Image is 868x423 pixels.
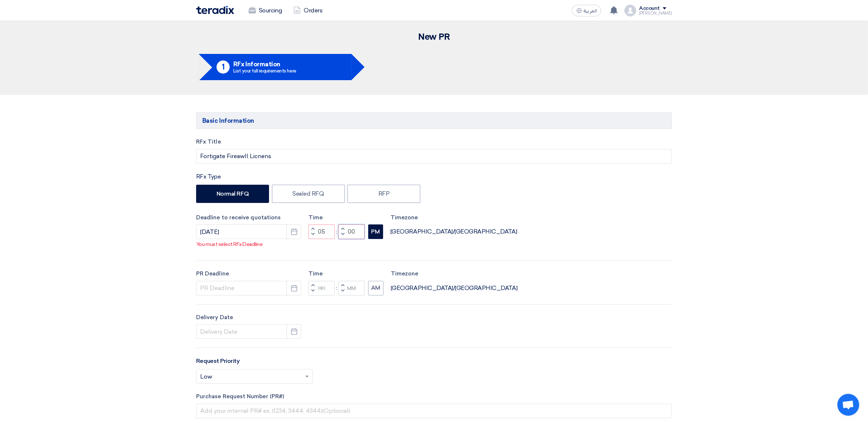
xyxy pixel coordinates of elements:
[196,112,672,129] h5: Basic Information
[196,357,240,365] label: Request Priority
[217,60,230,74] div: 1
[196,224,301,239] input: yyyy-mm-dd
[837,394,859,416] div: Open chat
[233,61,296,67] h5: RFx Information
[308,214,383,222] label: Time
[338,281,365,295] input: Minutes
[584,8,597,13] span: العربية
[196,270,301,278] label: PR Deadline
[196,392,672,401] label: Purchase Request Number (PR#)
[196,240,672,248] p: You must select RFx Deadline
[624,5,636,16] img: profile_test.png
[196,138,672,146] label: RFx Title
[368,224,383,239] button: PM
[308,270,384,278] label: Time
[196,313,301,322] label: Delivery Date
[196,185,269,203] label: Normal RFQ
[196,6,234,14] img: Teradix logo
[196,281,301,295] input: PR Deadline
[272,185,345,203] label: Sealed RFQ
[196,214,301,222] label: Deadline to receive quotations
[347,185,420,203] label: RFP
[390,214,517,222] label: Timezone
[308,281,335,295] input: Hours
[391,270,517,278] label: Timezone
[288,3,328,19] a: Orders
[391,284,517,293] div: [GEOGRAPHIC_DATA]/[GEOGRAPHIC_DATA]
[196,404,672,418] input: Add your internal PR# ex. (1234, 3444, 4344)(Optional)
[196,172,672,181] div: RFx Type
[308,224,335,239] input: Hours
[338,224,365,239] input: Minutes
[335,284,338,293] div: :
[196,324,301,339] input: Delivery Date
[243,3,288,19] a: Sourcing
[233,68,296,73] div: List your full requirements here
[390,227,517,236] div: [GEOGRAPHIC_DATA]/[GEOGRAPHIC_DATA]
[196,32,672,42] h2: New PR
[368,281,384,295] button: AM
[639,5,660,12] div: Account
[639,11,672,15] div: [PERSON_NAME]
[572,5,601,16] button: العربية
[335,227,338,236] div: :
[196,149,672,164] input: e.g. New ERP System, Server Visualization Project...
